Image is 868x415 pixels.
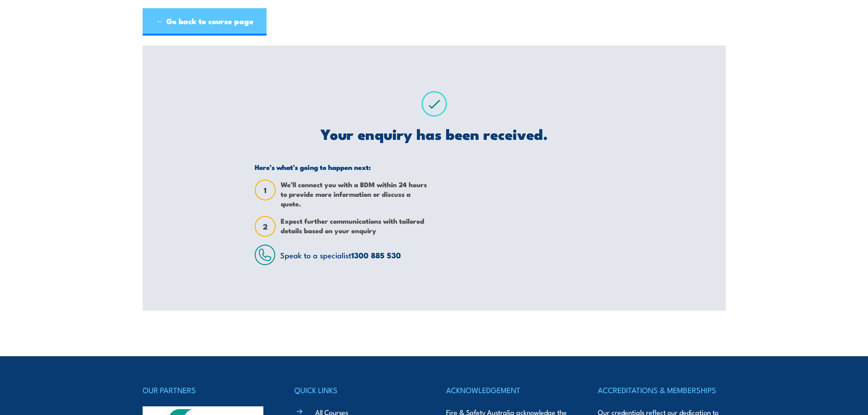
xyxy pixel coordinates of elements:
[446,384,574,396] h4: ACKNOWLEDGEMENT
[351,249,401,261] a: 1300 885 530
[598,384,725,396] h4: ACCREDITATIONS & MEMBERSHIPS
[256,222,275,231] span: 2
[281,179,427,208] span: We’ll connect you with a BDM within 24 hours to provide more information or discuss a quote.
[256,185,275,195] span: 1
[255,163,427,171] h5: Here’s what’s going to happen next:
[280,249,401,261] span: Speak to a specialist
[143,384,270,396] h4: OUR PARTNERS
[255,127,613,140] h2: Your enquiry has been received.
[143,8,267,36] a: ← Go back to course page
[281,216,427,237] span: Expect further communications with tailored details based on your enquiry
[294,384,422,396] h4: QUICK LINKS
